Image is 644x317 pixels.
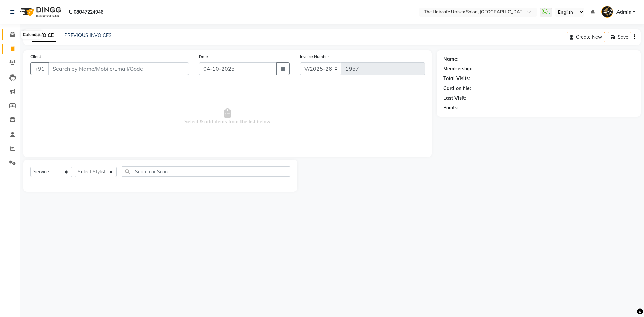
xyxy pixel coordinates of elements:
button: Save [608,32,631,42]
div: Membership: [443,65,473,72]
div: Total Visits: [443,75,470,82]
label: Date [199,54,208,60]
input: Search by Name/Mobile/Email/Code [48,62,189,75]
label: Invoice Number [300,54,329,60]
img: logo [17,3,63,21]
div: Points: [443,104,459,111]
a: PREVIOUS INVOICES [64,32,112,38]
b: 08047224946 [74,3,103,21]
div: Calendar [21,31,42,39]
span: Select & add items from the list below [30,83,425,150]
div: Last Visit: [443,95,466,102]
button: +91 [30,62,49,75]
span: Admin [616,9,631,16]
img: Admin [601,6,613,18]
input: Search or Scan [122,166,290,177]
div: Card on file: [443,85,471,92]
div: Name: [443,56,459,63]
button: Create New [567,32,605,42]
label: Client [30,54,41,60]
